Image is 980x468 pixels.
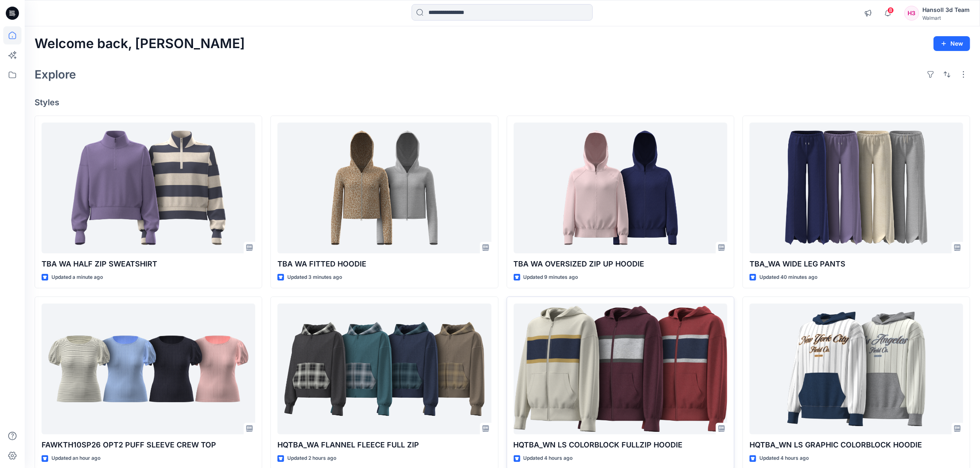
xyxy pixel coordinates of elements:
[277,304,491,434] a: HQTBA_WA FLANNEL FLEECE FULL ZIP
[277,123,491,253] a: TBA WA FITTED HOODIE
[51,273,103,282] p: Updated a minute ago
[750,123,963,253] a: TBA_WA WIDE LEG PANTS
[524,454,573,463] p: Updated 4 hours ago
[524,273,578,282] p: Updated 9 minutes ago
[35,97,970,107] h4: Styles
[514,304,727,434] a: HQTBA_WN LS COLORBLOCK FULLZIP HOODIE
[750,304,963,434] a: HQTBA_WN LS GRAPHIC COLORBLOCK HOODIE
[51,454,100,463] p: Updated an hour ago
[42,304,255,434] a: FAWKTH10SP26 OPT2 PUFF SLEEVE CREW TOP
[35,36,245,51] h2: Welcome back, [PERSON_NAME]
[277,439,491,451] p: HQTBA_WA FLANNEL FLEECE FULL ZIP
[35,68,76,81] h2: Explore
[904,6,919,21] div: H3
[514,439,727,451] p: HQTBA_WN LS COLORBLOCK FULLZIP HOODIE
[42,258,255,270] p: TBA WA HALF ZIP SWEATSHIRT
[922,5,970,15] div: Hansoll 3d Team
[922,15,970,21] div: Walmart
[759,454,809,463] p: Updated 4 hours ago
[514,258,727,270] p: TBA WA OVERSIZED ZIP UP HOODIE
[287,454,336,463] p: Updated 2 hours ago
[750,258,963,270] p: TBA_WA WIDE LEG PANTS
[287,273,342,282] p: Updated 3 minutes ago
[42,439,255,451] p: FAWKTH10SP26 OPT2 PUFF SLEEVE CREW TOP
[42,123,255,253] a: TBA WA HALF ZIP SWEATSHIRT
[759,273,817,282] p: Updated 40 minutes ago
[277,258,491,270] p: TBA WA FITTED HOODIE
[750,439,963,451] p: HQTBA_WN LS GRAPHIC COLORBLOCK HOODIE
[933,36,970,51] button: New
[887,7,894,14] span: 8
[514,123,727,253] a: TBA WA OVERSIZED ZIP UP HOODIE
